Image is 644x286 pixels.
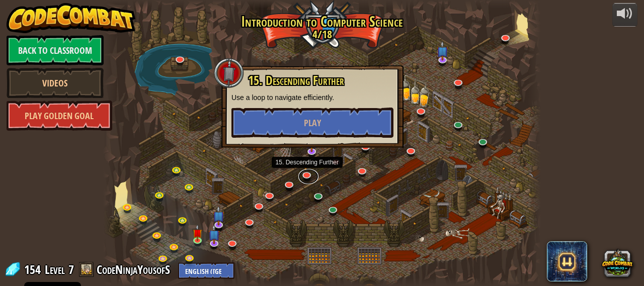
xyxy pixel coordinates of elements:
img: level-banner-unstarted-subscriber.png [306,133,318,152]
button: Play [231,108,393,138]
img: level-banner-unstarted-subscriber.png [208,224,220,244]
img: level-banner-unstarted-subscriber.png [437,41,448,60]
a: Videos [7,68,104,98]
span: 154 [24,261,44,277]
a: CodeNinjaYousofS [97,261,173,277]
span: Level [45,261,65,278]
a: Back to Classroom [7,35,104,65]
button: Adjust volume [612,3,637,27]
p: Use a loop to navigate efficiently. [231,92,393,103]
img: level-banner-unstarted.png [193,224,202,241]
span: Play [304,117,321,129]
img: level-banner-unstarted-subscriber.png [213,206,225,226]
a: Play Golden Goal [7,101,112,131]
span: 7 [68,261,74,277]
img: CodeCombat - Learn how to code by playing a game [7,3,135,33]
span: 15. Descending Further [248,72,344,89]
